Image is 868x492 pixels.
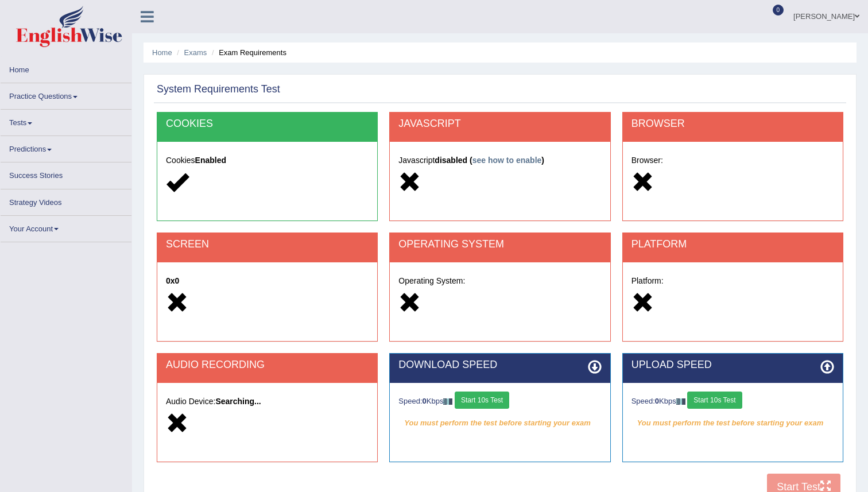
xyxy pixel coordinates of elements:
h2: OPERATING SYSTEM [398,239,601,250]
h2: UPLOAD SPEED [631,359,834,371]
a: Exams [184,48,207,57]
strong: Enabled [195,156,226,165]
strong: 0 [655,397,659,405]
strong: disabled ( ) [435,156,544,165]
strong: 0 [423,397,427,405]
em: You must perform the test before starting your exam [631,414,834,432]
div: Speed: Kbps [631,392,834,412]
img: ajax-loader-fb-connection.gif [676,398,685,405]
a: Predictions [1,136,131,158]
h5: Javascript [398,156,601,165]
li: Exam Requirements [209,47,286,58]
em: You must perform the test before starting your exam [398,414,601,432]
strong: Searching... [215,397,261,406]
h2: BROWSER [631,118,834,130]
button: Start 10s Test [687,392,742,409]
a: Home [1,57,131,79]
h5: Browser: [631,156,834,165]
a: Strategy Videos [1,189,131,212]
h2: DOWNLOAD SPEED [398,359,601,371]
h5: Platform: [631,277,834,285]
h2: SCREEN [166,239,369,250]
div: Speed: Kbps [398,392,601,412]
a: Your Account [1,216,131,238]
a: Success Stories [1,162,131,185]
button: Start 10s Test [455,392,509,409]
img: ajax-loader-fb-connection.gif [443,398,452,405]
h5: Cookies [166,156,369,165]
strong: 0x0 [166,276,179,285]
h2: PLATFORM [631,239,834,250]
h2: COOKIES [166,118,369,130]
h5: Audio Device: [166,397,369,406]
h2: AUDIO RECORDING [166,359,369,371]
span: 0 [773,5,784,16]
h2: System Requirements Test [157,84,280,95]
a: Practice Questions [1,83,131,106]
h5: Operating System: [398,277,601,285]
a: Home [152,48,172,57]
h2: JAVASCRIPT [398,118,601,130]
a: Tests [1,110,131,132]
a: see how to enable [472,156,542,165]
